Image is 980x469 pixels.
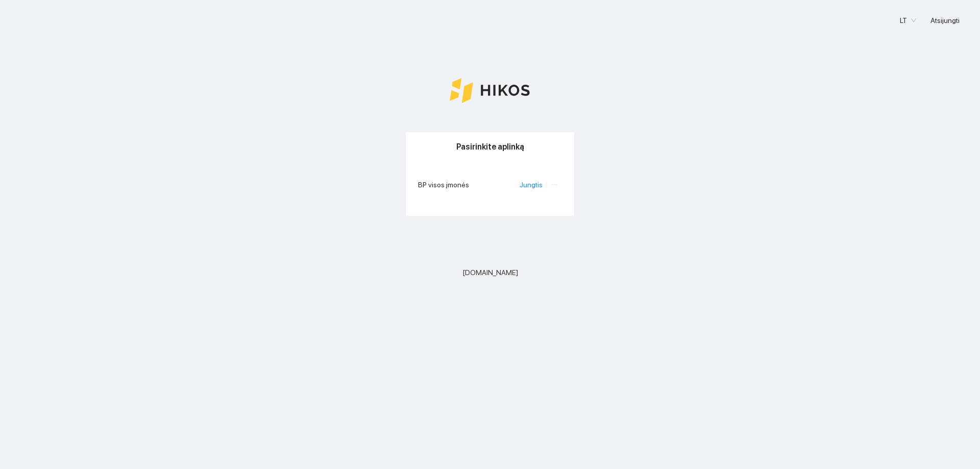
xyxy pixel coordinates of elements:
[922,12,968,29] button: Atsijungti
[418,132,562,161] div: Pasirinkite aplinką
[418,173,562,196] li: BP visos įmonės
[462,267,518,278] span: [DOMAIN_NAME]
[520,181,543,189] a: Jungtis
[900,13,916,28] span: LT
[551,181,558,188] span: ellipsis
[930,15,960,26] span: Atsijungti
